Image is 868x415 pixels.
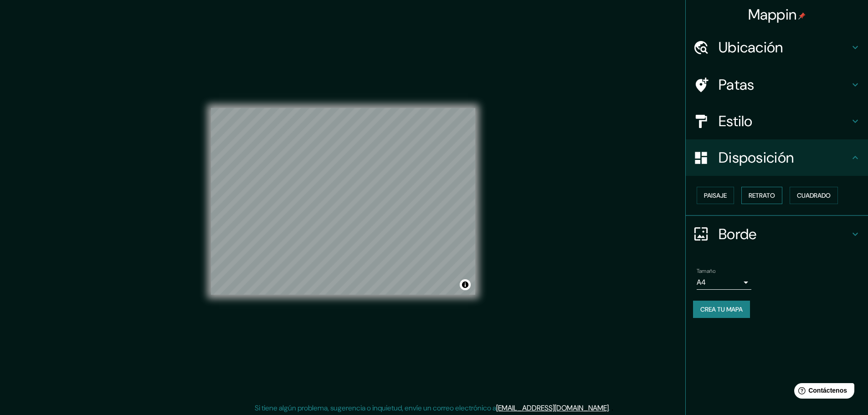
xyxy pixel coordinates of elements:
button: Cuadrado [790,187,838,204]
font: Si tiene algún problema, sugerencia o inquietud, envíe un correo electrónico a [255,403,496,413]
button: Activar o desactivar atribución [460,279,471,290]
font: Mappin [748,5,797,24]
canvas: Mapa [211,108,475,295]
div: Borde [686,216,868,252]
font: Ubicación [719,38,783,57]
font: Crea tu mapa [700,305,743,313]
font: Cuadrado [797,191,831,200]
font: Patas [719,75,755,94]
font: Disposición [719,148,794,167]
font: Estilo [719,112,753,131]
div: Estilo [686,103,868,139]
div: Ubicación [686,29,868,66]
font: Paisaje [704,191,727,200]
img: pin-icon.png [798,12,806,20]
div: Patas [686,67,868,103]
button: Retrato [741,187,782,204]
iframe: Lanzador de widgets de ayuda [787,379,858,405]
div: A4 [697,275,751,290]
font: . [611,403,613,413]
font: Borde [719,225,757,244]
button: Crea tu mapa [693,301,750,318]
font: A4 [697,277,706,287]
font: Tamaño [697,267,715,275]
button: Paisaje [697,187,734,204]
a: [EMAIL_ADDRESS][DOMAIN_NAME] [496,403,609,413]
font: . [609,403,610,413]
font: Retrato [749,191,775,200]
div: Disposición [686,139,868,176]
font: . [610,403,611,413]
